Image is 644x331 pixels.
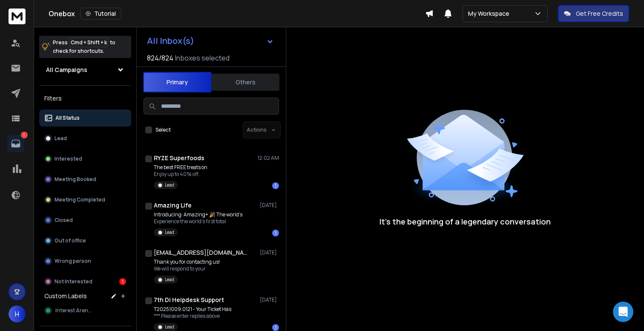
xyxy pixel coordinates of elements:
p: 12:02 AM [258,155,279,161]
p: Meeting Booked [55,176,96,183]
button: All Status [39,109,131,127]
div: 1 [272,230,279,236]
button: Lead [39,130,131,147]
button: All Inbox(s) [140,32,281,49]
div: 1 [272,182,279,189]
p: Experience the world’s first total [154,218,242,225]
p: Introducing: Amazing+ 🎉 The world’s [154,211,242,218]
button: Closed [39,212,131,229]
p: All Status [55,115,80,121]
span: Interest Arena [55,307,92,314]
button: Interest Arena [39,302,131,319]
button: Primary [143,72,211,92]
p: Closed [55,217,73,224]
div: 1 [119,278,126,285]
p: Not Interested [55,278,92,285]
h1: RYZE Superfoods [154,154,204,162]
p: My Workspace [468,9,513,18]
p: Lead [165,276,174,283]
h3: Custom Labels [44,292,87,300]
div: Open Intercom Messenger [613,302,633,322]
h1: All Inbox(s) [147,37,194,45]
label: Select [155,127,171,133]
h1: 7th Di Helpdesk Support [154,296,224,304]
h1: All Campaigns [46,66,87,74]
button: Meeting Completed [39,191,131,208]
p: Lead [165,324,174,330]
button: Not Interested1 [39,273,131,290]
button: All Campaigns [39,61,131,78]
p: Thank you for contacting us! [154,259,220,265]
p: Lead [55,135,67,142]
p: Wrong person [55,258,91,265]
button: Out of office [39,232,131,249]
button: Tutorial [80,8,121,20]
div: Onebox [49,8,425,20]
a: 1 [7,135,24,152]
button: H [9,305,26,322]
p: *** Please enter replies above [154,313,231,319]
button: Interested [39,150,131,167]
p: Press to check for shortcuts. [53,38,115,55]
button: Others [211,73,279,92]
p: We will respond to your [154,265,220,272]
p: [DATE] [260,249,279,256]
h1: [EMAIL_ADDRESS][DOMAIN_NAME] [154,248,247,257]
p: Lead [165,229,174,236]
button: Wrong person [39,253,131,270]
button: Meeting Booked [39,171,131,188]
p: It’s the beginning of a legendary conversation [379,216,551,227]
p: Out of office [55,237,86,244]
p: Get Free Credits [576,9,623,18]
p: [DATE] [260,202,279,209]
span: Cmd + Shift + k [69,37,108,47]
p: T20251009.0121 - Your Ticket Has [154,306,231,313]
p: Lead [165,182,174,188]
div: 1 [272,324,279,331]
p: 1 [21,132,28,138]
p: The best FREE treats on [154,164,207,171]
p: Interested [55,155,82,162]
h3: Inboxes selected [175,53,230,63]
p: Enjoy up to 40% off, [154,171,207,178]
span: 824 / 824 [147,53,173,63]
h3: Filters [39,92,131,104]
button: Get Free Credits [558,5,629,22]
p: [DATE] [260,296,279,303]
p: Meeting Completed [55,196,105,203]
h1: Amazing Life [154,201,192,210]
